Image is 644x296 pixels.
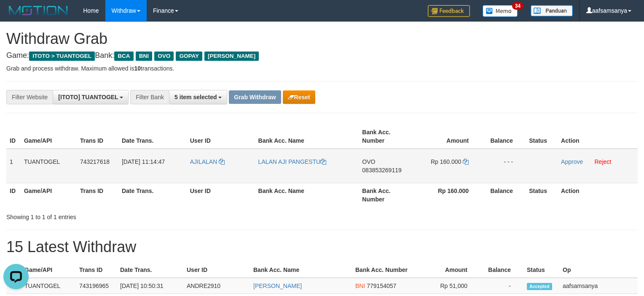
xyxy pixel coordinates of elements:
[481,125,526,149] th: Balance
[169,90,227,104] button: 5 item selected
[6,30,638,47] h1: Withdraw Grab
[559,262,638,278] th: Op
[481,183,526,207] th: Balance
[526,183,558,207] th: Status
[352,262,415,278] th: Bank Acc. Number
[122,158,165,165] span: [DATE] 11:14:47
[190,158,217,165] span: AJILALAN
[250,262,352,278] th: Bank Acc. Name
[367,282,396,289] span: Copy 779154057 to clipboard
[6,209,262,221] div: Showing 1 to 1 of 1 entries
[134,65,141,72] strong: 10
[255,125,359,149] th: Bank Acc. Name
[77,125,118,149] th: Trans ID
[283,90,315,104] button: Reset
[6,239,638,255] h1: 15 Latest Withdraw
[531,5,573,16] img: panduan.png
[481,149,526,183] td: - - -
[117,262,183,278] th: Date Trans.
[355,282,365,289] span: BNI
[512,2,523,10] span: 34
[190,158,225,165] a: AJILALAN
[6,125,21,149] th: ID
[415,262,480,278] th: Amount
[136,52,152,61] span: BNI
[21,278,76,294] td: TUANTOGEL
[21,149,77,183] td: TUANTOGEL
[130,90,169,104] div: Filter Bank
[558,183,638,207] th: Action
[6,183,21,207] th: ID
[255,183,359,207] th: Bank Acc. Name
[359,125,415,149] th: Bank Acc. Number
[561,158,583,165] a: Approve
[183,262,250,278] th: User ID
[187,125,255,149] th: User ID
[21,125,77,149] th: Game/API
[362,167,401,174] span: Copy 083853269119 to clipboard
[53,90,129,104] button: [ITOTO] TUANTOGEL
[76,278,117,294] td: 743196965
[415,125,481,149] th: Amount
[117,278,183,294] td: [DATE] 10:50:31
[428,5,470,17] img: Feedback.jpg
[258,158,327,165] a: LALAN AJI PANGESTU
[415,278,480,294] td: Rp 51,000
[526,125,558,149] th: Status
[176,52,202,61] span: GOPAY
[527,283,552,290] span: Accepted
[174,94,217,100] span: 5 item selected
[21,262,76,278] th: Game/API
[6,52,638,60] h4: Game: Bank:
[58,94,118,100] span: [ITOTO] TUANTOGEL
[118,183,187,207] th: Date Trans.
[483,5,518,17] img: Button%20Memo.svg
[3,3,29,29] button: Open LiveChat chat widget
[6,90,53,104] div: Filter Website
[6,4,70,17] img: MOTION_logo.png
[21,183,77,207] th: Game/API
[559,278,638,294] td: aafsamsanya
[204,52,259,61] span: [PERSON_NAME]
[480,278,523,294] td: -
[558,125,638,149] th: Action
[595,158,612,165] a: Reject
[77,183,118,207] th: Trans ID
[431,158,461,165] span: Rp 160.000
[523,262,559,278] th: Status
[362,158,375,165] span: OVO
[154,52,174,61] span: OVO
[80,158,110,165] span: 743217618
[118,125,187,149] th: Date Trans.
[6,149,21,183] td: 1
[253,282,302,289] a: [PERSON_NAME]
[6,64,638,73] p: Grab and process withdraw. Maximum allowed is transactions.
[183,278,250,294] td: ANDRE2910
[76,262,117,278] th: Trans ID
[359,183,415,207] th: Bank Acc. Number
[480,262,523,278] th: Balance
[229,90,281,104] button: Grab Withdraw
[114,52,133,61] span: BCA
[415,183,481,207] th: Rp 160.000
[29,52,95,61] span: ITOTO > TUANTOGEL
[463,158,469,165] a: Copy 160000 to clipboard
[187,183,255,207] th: User ID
